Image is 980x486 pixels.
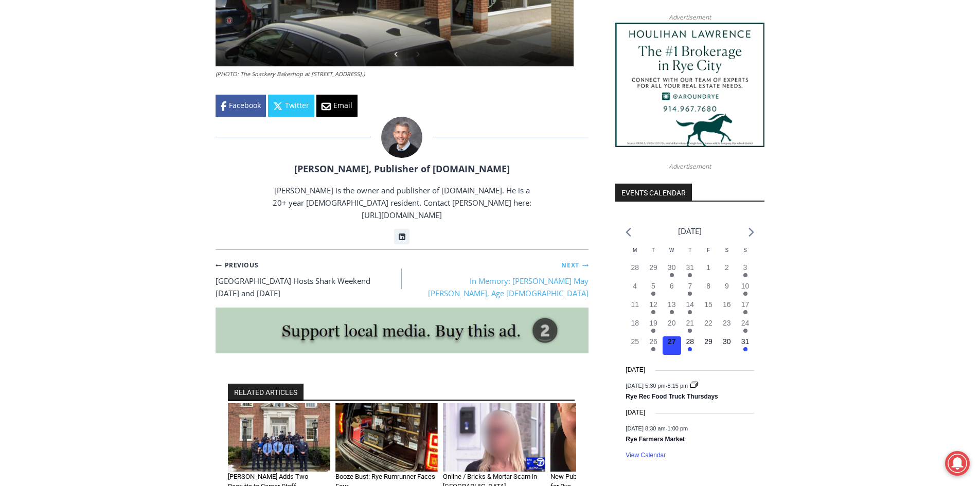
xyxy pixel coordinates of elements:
[216,95,266,116] a: Facebook
[686,300,694,309] time: 14
[743,310,747,314] em: Has events
[615,23,764,147] img: Houlihan Lawrence The #1 Brokerage in Rye City
[658,161,721,171] span: Advertisement
[644,281,663,299] button: 5 Has events
[644,318,663,336] button: 19 Has events
[688,292,692,296] em: Has events
[561,260,588,270] small: Next
[651,282,655,290] time: 5
[670,282,674,290] time: 6
[681,246,700,262] div: Thursday
[718,299,736,318] button: 16
[626,299,644,318] button: 11
[718,336,736,355] button: 30
[707,247,710,253] span: F
[644,262,663,281] button: 29
[1,103,103,128] a: Open Tues. - Sun. [PHONE_NUMBER]
[663,318,681,336] button: 20
[681,299,700,318] button: 14 Has events
[686,337,694,346] time: 28
[626,246,644,262] div: Monday
[741,300,750,309] time: 17
[670,310,674,314] em: Has events
[271,184,532,221] p: [PERSON_NAME] is the owner and publisher of [DOMAIN_NAME]. He is a 20+ year [DEMOGRAPHIC_DATA] re...
[741,319,750,327] time: 24
[725,247,728,253] span: S
[743,273,747,277] em: Has events
[678,224,702,238] li: [DATE]
[649,337,657,346] time: 26
[626,227,631,237] a: Previous month
[743,263,747,272] time: 3
[626,318,644,336] button: 18
[688,247,691,253] span: T
[631,300,639,309] time: 11
[631,319,639,327] time: 18
[105,64,146,123] div: Located at [STREET_ADDRESS][PERSON_NAME]
[335,403,438,472] a: Booze Bust: Rye Rumrunner Faces Four
[649,263,657,272] time: 29
[626,382,689,388] time: -
[626,382,665,388] span: [DATE] 5:30 pm
[699,318,718,336] button: 22
[668,319,676,327] time: 20
[663,299,681,318] button: 13 Has events
[626,436,685,444] a: Rye Farmers Market
[626,262,644,281] button: 28
[681,262,700,281] button: 31 Has events
[704,300,712,309] time: 15
[670,273,674,277] em: Has events
[443,403,545,472] img: Online / Bricks & Mortar Scam in Rye
[216,260,259,270] small: Previous
[743,247,747,253] span: S
[706,263,710,272] time: 1
[706,282,710,290] time: 8
[718,262,736,281] button: 2
[402,258,589,299] a: NextIn Memory: [PERSON_NAME] May [PERSON_NAME], Age [DEMOGRAPHIC_DATA]
[663,336,681,355] button: 27
[3,106,101,145] span: Open Tues. - Sun. [PHONE_NUMBER]
[723,300,731,309] time: 16
[688,329,692,333] em: Has events
[718,281,736,299] button: 9
[651,292,655,296] em: Has events
[294,163,510,175] a: [PERSON_NAME], Publisher of [DOMAIN_NAME]
[644,299,663,318] button: 12 Has events
[316,95,358,116] a: Email
[686,319,694,327] time: 21
[736,246,755,262] div: Sunday
[228,384,304,401] h2: RELATED ARTICLES
[651,347,655,351] em: Has events
[736,336,755,355] button: 31 Has events
[228,403,330,472] img: Rye FD Adds Two Recruits to Career Staff
[718,318,736,336] button: 23
[651,329,655,333] em: Has events
[631,263,639,272] time: 28
[668,337,676,346] time: 27
[699,281,718,299] button: 8
[668,300,676,309] time: 13
[658,12,721,22] span: Advertisement
[686,263,694,272] time: 31
[626,408,645,418] time: [DATE]
[663,262,681,281] button: 30 Has events
[247,100,498,128] a: Intern @ [DOMAIN_NAME]
[216,258,402,299] a: Previous[GEOGRAPHIC_DATA] Hosts Shark Weekend [DATE] and [DATE]
[615,184,692,201] h2: Events Calendar
[704,319,712,327] time: 22
[626,425,665,431] span: [DATE] 8:30 am
[631,337,639,346] time: 25
[663,281,681,299] button: 6
[260,1,486,100] div: "I learned about the history of a place I’d honestly never considered even as a resident of [GEOG...
[749,227,754,237] a: Next month
[725,282,729,290] time: 9
[633,247,637,253] span: M
[626,336,644,355] button: 25
[681,281,700,299] button: 7 Has events
[699,246,718,262] div: Friday
[649,319,657,327] time: 19
[663,246,681,262] div: Wednesday
[736,299,755,318] button: 17 Has events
